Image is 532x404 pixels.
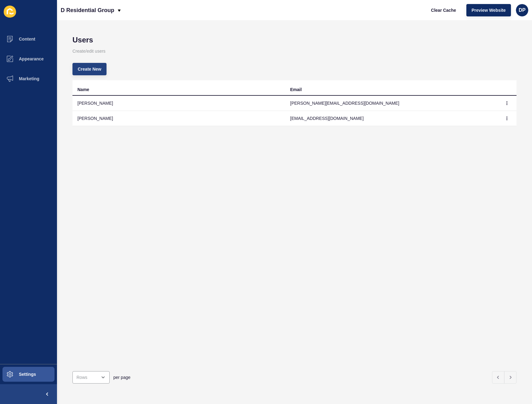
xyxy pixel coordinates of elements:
[72,63,107,75] button: Create New
[519,7,525,13] span: DP
[72,36,517,44] h1: Users
[285,111,498,126] td: [EMAIL_ADDRESS][DOMAIN_NAME]
[426,4,461,16] button: Clear Cache
[78,66,101,72] span: Create New
[466,4,511,16] button: Preview Website
[113,374,130,380] span: per page
[72,371,110,384] div: open menu
[72,44,517,58] p: Create/edit users
[72,96,285,111] td: [PERSON_NAME]
[72,111,285,126] td: [PERSON_NAME]
[77,86,89,93] div: Name
[472,7,506,13] span: Preview Website
[431,7,456,13] span: Clear Cache
[61,2,114,18] p: D Residential Group
[290,86,302,93] div: Email
[285,96,498,111] td: [PERSON_NAME][EMAIL_ADDRESS][DOMAIN_NAME]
